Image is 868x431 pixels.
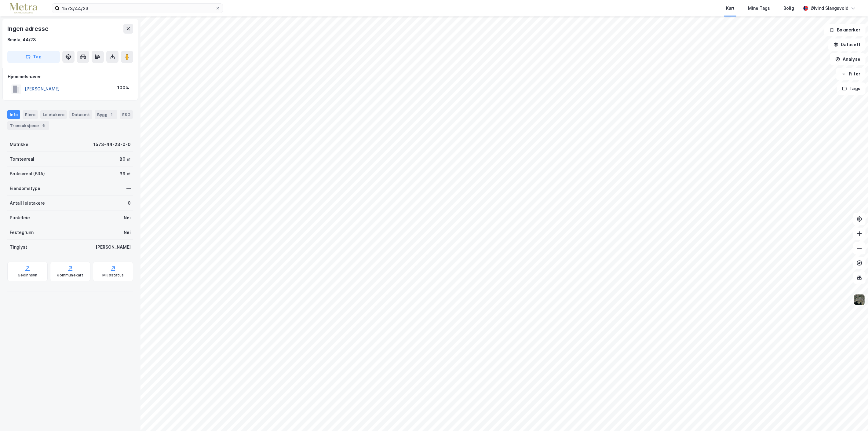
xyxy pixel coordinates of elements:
[7,36,36,43] div: Smøla, 44/23
[10,170,45,177] div: Bruksareal (BRA)
[10,229,34,236] div: Festegrunn
[10,243,27,251] div: Tinglyst
[119,170,131,177] div: 39 ㎡
[837,82,866,95] button: Tags
[23,110,38,119] div: Eiere
[126,185,131,192] div: —
[124,229,131,236] div: Nei
[119,155,131,163] div: 80 ㎡
[811,5,848,12] div: Øivind Slangsvold
[828,38,866,51] button: Datasett
[128,199,131,207] div: 0
[824,24,866,36] button: Bokmerker
[40,110,67,119] div: Leietakere
[10,199,45,207] div: Antall leietakere
[836,68,866,80] button: Filter
[8,73,133,80] div: Hjemmelshaver
[120,110,133,119] div: ESG
[10,185,40,192] div: Eiendomstype
[7,51,60,63] button: Tag
[109,111,115,118] div: 1
[10,214,30,221] div: Punktleie
[18,273,38,278] div: Geoinnsyn
[10,141,30,148] div: Matrikkel
[96,243,131,251] div: [PERSON_NAME]
[69,110,92,119] div: Datasett
[124,214,131,221] div: Nei
[102,273,124,278] div: Miljøstatus
[837,402,868,431] iframe: Chat Widget
[726,5,735,12] div: Kart
[10,155,34,163] div: Tomteareal
[57,273,83,278] div: Kommunekart
[7,110,20,119] div: Info
[95,110,117,119] div: Bygg
[10,3,37,14] img: metra-logo.256734c3b2bbffee19d4.png
[783,5,794,12] div: Bolig
[117,84,129,91] div: 100%
[837,402,868,431] div: Kontrollprogram for chat
[854,294,865,305] img: 9k=
[93,141,131,148] div: 1573-44-23-0-0
[41,122,47,129] div: 6
[7,121,49,130] div: Transaksjoner
[60,4,215,13] input: Søk på adresse, matrikkel, gårdeiere, leietakere eller personer
[7,24,49,34] div: Ingen adresse
[830,53,866,65] button: Analyse
[748,5,770,12] div: Mine Tags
